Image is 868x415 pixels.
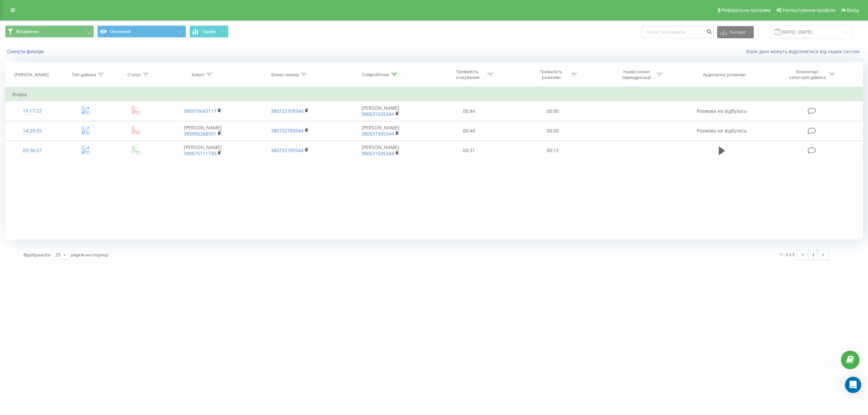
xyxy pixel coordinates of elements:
[361,130,394,137] a: 380631505344
[5,88,863,101] td: Вчора
[449,69,486,80] div: Тривалість очікування
[703,72,746,78] div: Аудіозапис розмови
[642,26,714,38] input: Пошук за номером
[97,25,186,38] button: Основний
[721,7,771,13] span: Реферальна програма
[427,121,511,141] td: 00:44
[361,111,394,117] a: 380631505344
[783,7,835,13] span: Налаштування профілю
[159,141,246,160] td: [PERSON_NAME]
[780,251,794,258] div: 1 - 3 з 3
[184,130,216,137] a: 380995268501
[847,7,859,13] span: Вихід
[203,29,216,34] span: Графік
[845,377,861,393] div: Open Intercom Messenger
[190,25,229,38] button: Графік
[12,124,52,138] div: 14:29:33
[271,147,303,153] a: 380732709344
[271,72,299,78] div: Бізнес номер
[808,250,818,260] a: 1
[717,26,754,38] button: Експорт
[12,144,52,157] div: 09:36:57
[362,72,390,78] div: Співробітник
[333,141,427,160] td: [PERSON_NAME]
[788,69,827,80] div: Коментар/категорія дзвінка
[23,252,51,258] span: Відображати
[511,101,595,121] td: 00:00
[14,72,48,78] div: [PERSON_NAME]
[333,121,427,141] td: [PERSON_NAME]
[127,72,141,78] div: Статус
[697,127,747,134] span: Розмова не відбулась
[55,251,61,258] div: 25
[697,108,747,114] span: Розмова не відбулась
[427,101,511,121] td: 00:44
[159,121,246,141] td: [PERSON_NAME]
[361,150,394,157] a: 380631505344
[184,108,216,114] a: 380973643117
[271,127,303,134] a: 380732709344
[271,108,303,114] a: 380732709344
[184,150,216,157] a: 380675111730
[5,25,94,38] button: Всі дзвінки
[533,69,569,80] div: Тривалість розмови
[427,141,511,160] td: 00:31
[511,141,595,160] td: 00:13
[192,72,204,78] div: Клієнт
[12,104,52,118] div: 15:17:22
[5,48,47,55] button: Скинути фільтри
[71,252,108,258] span: рядків на сторінці
[72,72,96,78] div: Тип дзвінка
[618,69,655,80] div: Назва схеми переадресації
[16,29,39,34] span: Всі дзвінки
[333,101,427,121] td: [PERSON_NAME]
[511,121,595,141] td: 00:00
[746,48,863,55] a: Коли дані можуть відрізнятися вiд інших систем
